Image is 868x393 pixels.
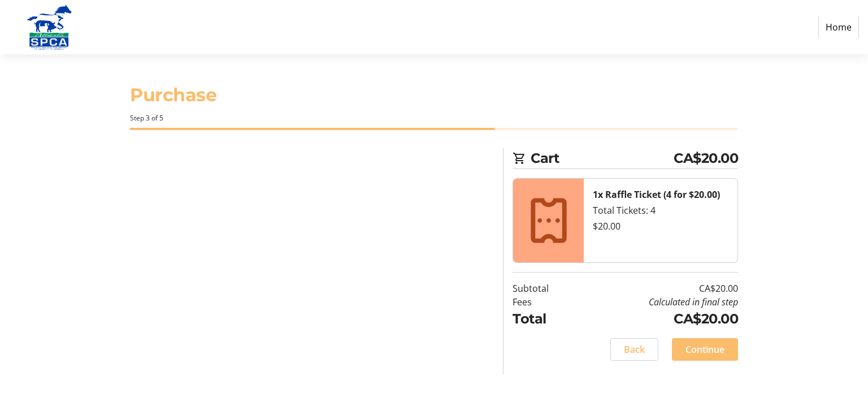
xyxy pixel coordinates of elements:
[685,343,724,356] span: Continue
[9,5,89,50] img: Alberta SPCA's Logo
[578,309,738,329] td: CA$20.00
[130,81,738,109] h1: Purchase
[578,282,738,295] td: CA$20.00
[593,188,720,201] strong: 1x Raffle Ticket (4 for $20.00)
[513,295,578,309] td: Fees
[593,204,728,217] div: Total Tickets: 4
[610,338,658,361] button: Back
[672,338,738,361] button: Continue
[513,282,578,295] td: Subtotal
[531,148,674,169] span: Cart
[513,309,578,329] td: Total
[578,295,738,309] td: Calculated in final step
[130,113,738,123] div: Step 3 of 5
[624,343,645,356] span: Back
[593,219,728,233] div: $20.00
[674,148,738,169] span: CA$20.00
[818,16,859,38] a: Home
